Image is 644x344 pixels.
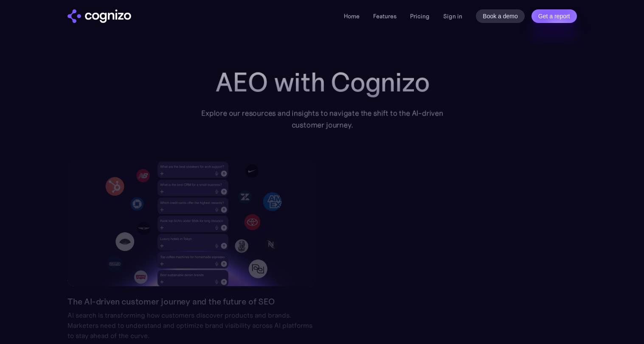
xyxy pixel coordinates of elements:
a: Sign in [443,11,462,21]
img: cognizo logo [67,9,131,23]
h2: AEO with Cognizo [144,67,500,97]
a: Get a report [532,9,577,23]
h2: The AI-driven customer journey and the future of SEO [67,295,275,308]
a: Book a demo [476,9,525,23]
a: Home [344,12,360,20]
a: home [67,9,131,23]
div: AI search is transforming how customers discover products and brands. Marketers need to understan... [67,310,316,341]
a: Pricing [410,12,430,20]
div: Explore our resources and insights to navigate the shift to the AI-driven customer journey. [191,108,452,131]
a: Features [373,12,397,20]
